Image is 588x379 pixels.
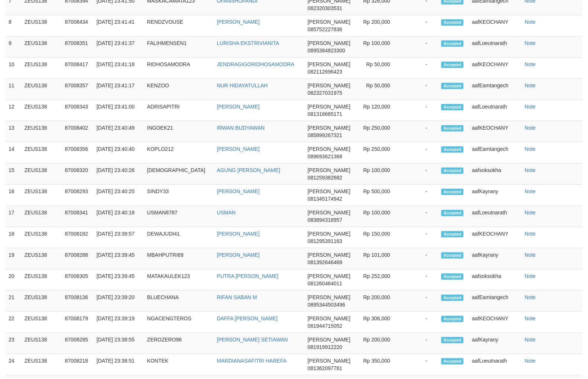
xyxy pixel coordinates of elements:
[469,333,522,354] td: aafKayrany
[525,252,536,258] a: Note
[441,210,463,216] span: Accepted
[217,167,280,173] a: AGUNG [PERSON_NAME]
[217,315,277,321] a: DAFFA [PERSON_NAME]
[441,316,463,322] span: Accepted
[308,48,345,54] span: 0895384823300
[401,79,439,100] td: -
[308,231,350,237] span: [PERSON_NAME]
[469,121,522,142] td: aafKEOCHANY
[6,15,22,36] td: 8
[144,36,214,58] td: FALIHMENSEN1
[62,248,94,269] td: 87008288
[94,333,144,354] td: [DATE] 23:38:55
[441,62,463,68] span: Accepted
[6,333,22,354] td: 23
[217,358,286,364] a: MARDIANASAFITRI HAREFA
[358,163,401,185] td: Rp 100,000
[525,146,536,152] a: Note
[144,121,214,142] td: INGOEK21
[358,333,401,354] td: Rp 200,000
[525,337,536,343] a: Note
[401,227,439,248] td: -
[62,291,94,312] td: 87008136
[308,323,342,329] span: 081944715052
[144,291,214,312] td: BLUECHANA
[22,269,62,291] td: ZEUS138
[62,15,94,36] td: 87008434
[308,125,350,131] span: [PERSON_NAME]
[217,294,257,300] a: RIFAN SABAN M
[144,269,214,291] td: MATAKAULEK123
[22,333,62,354] td: ZEUS138
[469,206,522,227] td: aafLoeutnarath
[6,79,22,100] td: 11
[358,248,401,269] td: Rp 101,000
[358,58,401,79] td: Rp 50,000
[22,248,62,269] td: ZEUS138
[441,146,463,153] span: Accepted
[22,206,62,227] td: ZEUS138
[401,206,439,227] td: -
[401,163,439,185] td: -
[144,79,214,100] td: KENZOO
[6,354,22,375] td: 24
[22,15,62,36] td: ZEUS138
[144,100,214,121] td: ADRISAPITRI
[6,312,22,333] td: 22
[401,121,439,142] td: -
[308,315,350,321] span: [PERSON_NAME]
[308,167,350,173] span: [PERSON_NAME]
[469,100,522,121] td: aafLoeutnarath
[94,121,144,142] td: [DATE] 23:40:49
[358,36,401,58] td: Rp 100,000
[308,238,342,244] span: 081295391163
[6,100,22,121] td: 12
[525,294,536,300] a: Note
[22,163,62,185] td: ZEUS138
[62,142,94,163] td: 87008356
[6,291,22,312] td: 21
[94,354,144,375] td: [DATE] 23:38:51
[144,142,214,163] td: KOPLO212
[469,79,522,100] td: aafEamtangech
[441,168,463,174] span: Accepted
[62,206,94,227] td: 87008341
[94,79,144,100] td: [DATE] 23:41:17
[308,153,342,159] span: 089693621368
[441,337,463,343] span: Accepted
[6,185,22,206] td: 16
[62,36,94,58] td: 87008351
[217,188,259,194] a: [PERSON_NAME]
[308,111,342,117] span: 081318685171
[144,206,214,227] td: USMAN8787
[22,312,62,333] td: ZEUS138
[144,185,214,206] td: SINDY33
[401,312,439,333] td: -
[525,358,536,364] a: Note
[62,312,94,333] td: 87008179
[217,61,294,67] a: JENDRAGIGORIDHOSAMODRA
[358,142,401,163] td: Rp 250,000
[441,189,463,195] span: Accepted
[308,19,350,25] span: [PERSON_NAME]
[308,104,350,110] span: [PERSON_NAME]
[441,125,463,132] span: Accepted
[22,227,62,248] td: ZEUS138
[308,188,350,194] span: [PERSON_NAME]
[94,269,144,291] td: [DATE] 23:39:45
[525,40,536,46] a: Note
[217,210,236,216] a: USMAN
[441,41,463,47] span: Accepted
[94,163,144,185] td: [DATE] 23:40:26
[217,125,265,131] a: IRWAN BUDYAWAN
[144,333,214,354] td: ZEROZERO96
[217,273,278,279] a: PUTRA [PERSON_NAME]
[469,163,522,185] td: aafsoksokha
[441,295,463,301] span: Accepted
[441,252,463,259] span: Accepted
[525,125,536,131] a: Note
[441,19,463,26] span: Accepted
[525,188,536,194] a: Note
[94,248,144,269] td: [DATE] 23:39:45
[6,269,22,291] td: 20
